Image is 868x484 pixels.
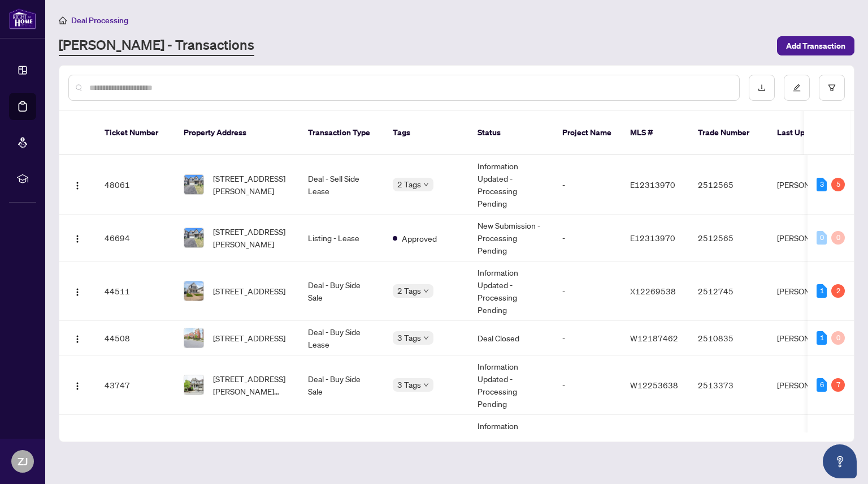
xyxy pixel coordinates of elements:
span: [STREET_ADDRESS] [213,332,285,344]
span: [STREET_ADDRESS] [213,285,285,297]
td: 43747 [96,355,175,415]
span: down [423,382,429,388]
img: thumbnail-img [184,375,203,395]
button: filter [819,75,845,101]
td: 2513007 [689,415,768,474]
button: Logo [68,229,86,247]
span: ZJ [18,453,28,469]
td: 48061 [96,155,175,215]
img: logo [9,8,36,29]
td: Deal - Buy Side Lease [299,321,384,355]
th: Last Updated By [768,111,853,155]
div: 5 [831,178,845,191]
button: Add Transaction [777,36,854,55]
img: Logo [73,382,82,391]
button: edit [784,75,810,101]
th: Tags [384,111,468,155]
td: 2513373 [689,355,768,415]
span: X12269538 [630,286,676,296]
span: filter [828,84,836,92]
td: Deal - Buy Side Sale [299,262,384,321]
td: 2512565 [689,215,768,262]
img: Logo [73,288,82,297]
div: 0 [831,231,845,245]
td: Deal - Buy Side Sale [299,355,384,415]
span: [STREET_ADDRESS][PERSON_NAME] [213,432,290,457]
span: Deal Processing [71,15,128,25]
td: - [553,215,621,262]
img: Logo [73,234,82,243]
span: 3 Tags [397,331,421,344]
button: Open asap [823,444,857,478]
span: 2 Tags [397,284,421,297]
span: E12313970 [630,179,675,190]
div: 0 [831,331,845,345]
td: - [553,155,621,215]
img: thumbnail-img [184,281,203,301]
td: - [553,262,621,321]
td: 2512745 [689,262,768,321]
th: Trade Number [689,111,768,155]
span: Add Transaction [786,37,845,55]
button: download [749,75,775,101]
span: 2 Tags [397,178,421,191]
td: - [553,415,621,474]
td: [PERSON_NAME] [768,155,853,215]
img: Logo [73,181,82,190]
td: Deal Closed [468,321,553,355]
td: Information Updated - Processing Pending [468,415,553,474]
td: Information Updated - Processing Pending [468,262,553,321]
th: Transaction Type [299,111,384,155]
td: [PERSON_NAME] [768,262,853,321]
button: Logo [68,376,86,394]
td: 2512565 [689,155,768,215]
div: 3 [817,178,827,191]
div: 1 [817,284,827,298]
img: thumbnail-img [184,328,203,348]
td: 43746 [96,415,175,474]
td: [PERSON_NAME] [768,321,853,355]
td: Information Updated - Processing Pending [468,355,553,415]
div: 0 [817,231,827,245]
span: Approved [402,232,437,245]
div: 1 [817,331,827,345]
div: 6 [817,378,827,392]
td: Listing - Lease [299,215,384,262]
td: - [553,355,621,415]
span: E12313970 [630,233,675,243]
span: [STREET_ADDRESS][PERSON_NAME][PERSON_NAME] [213,372,290,397]
td: 44508 [96,321,175,355]
td: [PERSON_NAME] [768,415,853,474]
span: 3 Tags [397,378,421,391]
td: [PERSON_NAME] [768,355,853,415]
img: Logo [73,335,82,344]
button: Logo [68,175,86,194]
td: 2510835 [689,321,768,355]
span: home [59,16,67,24]
td: Information Updated - Processing Pending [468,155,553,215]
th: MLS # [621,111,689,155]
td: New Submission - Processing Pending [468,215,553,262]
span: [STREET_ADDRESS][PERSON_NAME] [213,172,290,197]
img: thumbnail-img [184,228,203,247]
td: - [553,321,621,355]
span: W12187462 [630,333,678,343]
th: Status [468,111,553,155]
button: Logo [68,282,86,300]
span: W12253638 [630,380,678,390]
a: [PERSON_NAME] - Transactions [59,36,254,56]
span: download [758,84,766,92]
span: [STREET_ADDRESS][PERSON_NAME] [213,225,290,250]
td: Deal - Sell Side Lease [299,155,384,215]
button: Logo [68,329,86,347]
th: Ticket Number [96,111,175,155]
span: down [423,335,429,341]
span: down [423,182,429,187]
td: Deal - Buy Side Sale [299,415,384,474]
div: 7 [831,378,845,392]
th: Property Address [175,111,299,155]
span: edit [793,84,801,92]
div: 2 [831,284,845,298]
span: down [423,288,429,294]
th: Project Name [553,111,621,155]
